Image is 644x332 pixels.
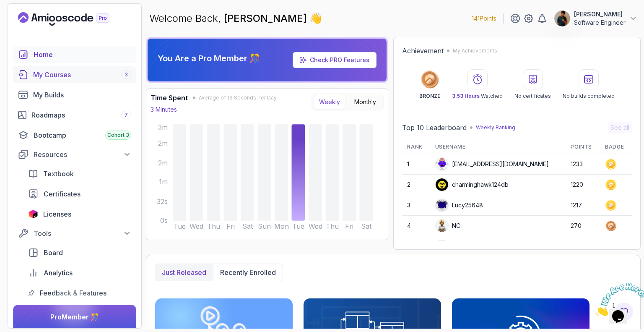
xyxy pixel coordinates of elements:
[44,189,80,199] span: Certificates
[566,216,600,236] td: 270
[23,186,136,202] a: certificates
[158,52,260,64] p: You Are a Pro Member 🎊
[402,140,430,154] th: Rank
[107,132,129,139] span: Cohort 3
[3,3,55,37] img: Chat attention grabber
[554,10,570,26] img: user profile image
[40,288,106,298] span: Feedback & Features
[160,217,168,225] tspan: 0s
[23,264,136,281] a: analytics
[44,248,63,258] span: Board
[23,285,136,301] a: feedback
[190,222,203,230] tspan: Wed
[402,236,430,257] td: 5
[157,198,168,206] tspan: 32s
[199,94,277,101] span: Average of 13 Seconds Per Day
[452,93,480,99] span: 3.53 Hours
[292,222,304,230] tspan: Tue
[149,12,322,25] p: Welcome Back,
[125,71,128,78] span: 3
[13,86,136,103] a: builds
[566,154,600,175] td: 1233
[563,93,615,99] p: No builds completed
[125,112,128,118] span: 7
[13,107,136,123] a: roadmaps
[34,130,131,140] div: Bootcamp
[220,267,276,277] p: Recently enrolled
[574,10,626,18] p: [PERSON_NAME]
[608,122,632,133] button: See all
[514,93,551,99] p: No certificates
[436,199,448,212] img: default monster avatar
[23,244,136,261] a: board
[13,127,136,144] a: bootcamp
[158,139,168,147] tspan: 2m
[44,268,73,278] span: Analytics
[28,210,38,218] img: jetbrains icon
[452,93,503,99] p: Watched
[13,46,136,63] a: home
[174,222,186,230] tspan: Tue
[574,18,626,27] p: Software Engineer
[23,206,136,222] a: licenses
[274,222,289,230] tspan: Mon
[435,199,483,212] div: Lucy25648
[13,147,136,162] button: Resources
[566,175,600,195] td: 1220
[162,267,206,277] p: Just released
[151,105,177,114] p: 3 Minutes
[18,12,129,26] a: Landing page
[242,222,253,230] tspan: Sat
[402,46,444,56] h2: Achievement
[554,10,637,27] button: user profile image[PERSON_NAME]Software Engineer
[309,12,322,25] span: 👋
[472,14,496,23] p: 141 Points
[34,149,131,159] div: Resources
[436,178,448,191] img: user profile image
[207,222,220,230] tspan: Thu
[34,50,131,60] div: Home
[13,226,136,241] button: Tools
[151,93,188,103] h3: Time Spent
[314,95,345,109] button: Weekly
[309,222,322,230] tspan: Wed
[402,123,467,133] h2: Top 10 Leaderboard
[402,154,430,175] td: 1
[34,228,131,238] div: Tools
[435,240,490,253] div: asifahmedjesi
[436,158,448,170] img: default monster avatar
[345,222,354,230] tspan: Fri
[435,219,460,233] div: NC
[476,124,515,131] p: Weekly Ranking
[436,240,448,253] img: user profile image
[158,123,168,131] tspan: 3m
[43,169,74,179] span: Textbook
[213,264,283,281] button: Recently enrolled
[566,140,600,154] th: Points
[326,222,339,230] tspan: Thu
[592,280,644,319] iframe: chat widget
[566,195,600,216] td: 1217
[453,47,497,54] p: My Achievements
[402,175,430,195] td: 2
[600,140,632,154] th: Badge
[224,12,309,24] span: [PERSON_NAME]
[566,236,600,257] td: 266
[361,222,372,230] tspan: Sat
[310,56,369,63] a: Check PRO Features
[436,220,448,232] img: user profile image
[293,52,377,68] a: Check PRO Features
[419,93,440,99] p: BRONZE
[31,110,131,120] div: Roadmaps
[33,70,131,80] div: My Courses
[23,165,136,182] a: textbook
[402,216,430,236] td: 4
[3,3,7,10] span: 1
[349,95,382,109] button: Monthly
[430,140,566,154] th: Username
[158,159,168,167] tspan: 2m
[258,222,271,230] tspan: Sun
[159,178,168,186] tspan: 1m
[43,209,71,219] span: Licenses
